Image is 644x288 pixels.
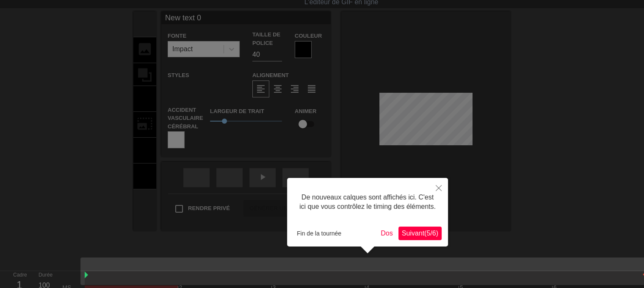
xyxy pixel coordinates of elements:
[436,230,438,237] font: )
[297,230,341,237] font: Fin de la tournée
[402,230,424,237] font: Suivant
[377,227,396,240] button: Dos
[426,230,430,237] font: 5
[430,230,432,237] font: /
[429,178,448,197] button: Fermer
[299,194,436,210] font: De nouveaux calques sont affichés ici. C'est ici que vous contrôlez le timing des éléments.
[381,230,392,237] font: Dos
[293,227,345,240] button: Fin de la tournée
[398,227,442,240] button: Suivant
[432,230,436,237] font: 6
[424,230,426,237] font: (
